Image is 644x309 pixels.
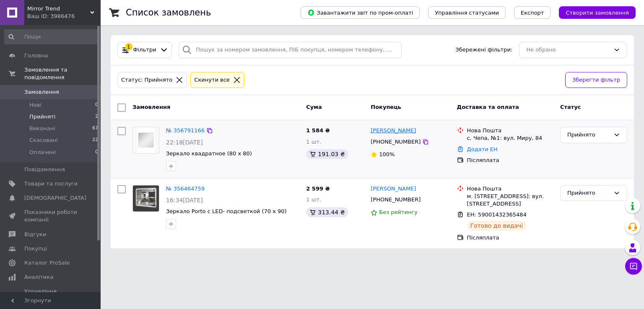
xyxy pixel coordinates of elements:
span: Показники роботи компанії [24,209,78,224]
span: 1 шт. [306,139,321,145]
a: Зеркало квадратное (80 х 80) [166,150,252,157]
span: 1 шт. [306,196,321,203]
span: Завантажити звіт по пром-оплаті [307,9,413,16]
span: Скасовані [29,136,58,144]
span: 16:34[DATE] [166,197,203,203]
a: № 356791166 [166,127,205,134]
span: Виконані [29,125,55,132]
div: Статус: Прийнято [119,76,174,85]
span: Доставка та оплата [457,104,519,110]
div: с. Чепа, №1: вул. Миру, 84 [467,134,553,142]
div: 1 [125,43,132,51]
span: Повідомлення [24,166,65,173]
input: Пошук [4,29,99,44]
span: ЕН: 59001432365484 [467,211,527,218]
input: Пошук за номером замовлення, ПІБ покупця, номером телефону, Email, номером накладної [179,42,402,58]
div: 191.03 ₴ [306,149,348,159]
span: 2 [95,113,98,121]
button: Чат з покупцем [625,258,642,275]
div: Нова Пошта [467,185,553,193]
span: Управління статусами [435,10,499,16]
span: Управління сайтом [24,288,78,303]
div: Готово до видачі [467,221,527,231]
span: Відгуки [24,231,46,238]
span: Каталог ProSale [24,259,70,267]
div: Прийнято [567,189,610,198]
a: № 356464759 [166,185,205,192]
a: [PERSON_NAME] [371,185,416,193]
div: Cкинути все [192,76,231,85]
span: 1 584 ₴ [306,127,330,134]
div: Післяплата [467,234,553,242]
span: Без рейтингу [379,209,418,215]
a: [PERSON_NAME] [371,127,416,135]
div: Не обрано [526,46,610,54]
span: Товари та послуги [24,180,78,188]
span: Створити замовлення [566,10,629,16]
span: Статус [560,104,581,110]
span: 0 [95,149,98,156]
span: 100% [379,151,395,157]
span: 22:18[DATE] [166,139,203,146]
button: Завантажити звіт по пром-оплаті [301,6,420,19]
span: Фільтри [133,46,156,54]
span: Аналітика [24,273,53,281]
a: Фото товару [132,185,159,212]
a: Створити замовлення [551,9,636,15]
div: м. [STREET_ADDRESS]: вул. [STREET_ADDRESS] [467,193,553,208]
a: Зеркало Porto с LED- подсветкой (70 х 90) [166,208,287,214]
span: Замовлення [132,104,170,110]
button: Експорт [514,6,551,19]
span: Експорт [521,10,544,16]
div: Ваш ID: 3986476 [27,13,101,20]
a: Фото товару [132,127,159,154]
span: Збережені фільтри: [455,46,512,54]
button: Зберегти фільтр [565,72,627,88]
span: 67 [92,125,98,132]
span: 0 [95,101,98,109]
img: Фото товару [137,127,154,153]
span: Cума [306,104,322,110]
span: Покупці [24,245,47,252]
span: Прийняті [29,113,55,121]
img: Фото товару [133,185,159,211]
span: Оплачені [29,149,56,156]
div: 313.44 ₴ [306,207,348,217]
span: [DEMOGRAPHIC_DATA] [24,194,86,202]
button: Управління статусами [428,6,506,19]
span: Mirror Trend [27,5,90,13]
span: 2 599 ₴ [306,185,330,192]
span: Зберегти фільтр [572,76,620,85]
a: Додати ЕН [467,146,498,152]
h1: Список замовлень [126,8,211,18]
div: Прийнято [567,131,610,139]
span: 22 [92,136,98,144]
div: [PHONE_NUMBER] [369,136,422,147]
span: Покупець [371,104,401,110]
span: Замовлення [24,88,59,96]
button: Створити замовлення [559,6,636,19]
div: [PHONE_NUMBER] [369,194,422,205]
span: Замовлення та повідомлення [24,66,101,81]
span: Головна [24,52,48,59]
div: Нова Пошта [467,127,553,134]
span: Нові [29,101,42,109]
div: Післяплата [467,157,553,164]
